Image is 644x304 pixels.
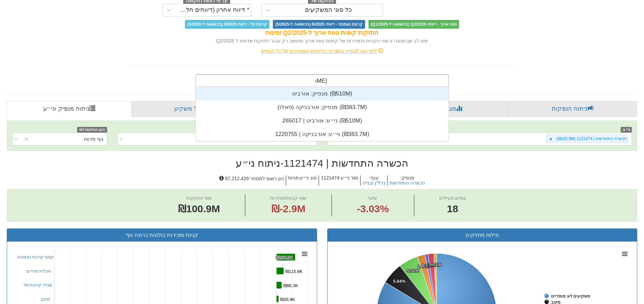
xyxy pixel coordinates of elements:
span: שווי החזקות [186,195,212,201]
tspan: 0.71% [429,262,442,267]
span: -3.03% [357,202,389,216]
span: 18 [439,202,466,216]
h5: ענף : [360,175,387,186]
div: grid [196,87,449,141]
span: ני״ע [621,127,632,133]
tspan: ₪35.9K [280,297,295,302]
tspan: 5.31% [407,268,419,273]
div: ני״ע: ‏אורביט | 265017 ‎(₪510M)‎ [196,114,449,128]
tspan: משקיעים לא מוסדיים [551,294,590,299]
tspan: ₪86.3K [283,283,298,288]
div: גוף מדווח [84,136,103,142]
tspan: 5.84% [393,279,406,284]
div: לחץ כאן לצפייה בתאריכי הדיווחים האחרונים של כל הגופים [124,48,520,54]
span: שווי קניות/מכירות [270,195,306,201]
a: קסם קרנות נאמנות [17,254,54,259]
a: מיטב [41,297,50,302]
span: ₪100.9M [178,203,220,214]
div: הכשרה התחדשות | 1121474 (₪100.9M) [554,135,628,143]
div: שים לב שבתצוגה זו שווי הקניות והמכירות של קופות טווח ארוך מחושב רק עבור החזקות שדווחו ל Q2/2025 [129,37,515,44]
a: תכלית מדדים [26,269,51,274]
tspan: ₪115.8K [285,269,303,274]
span: שינוי [368,195,377,201]
div: החזקות קופות טווח ארוך ל-Q2/2025 זמינות [129,29,515,37]
button: הכשרה התחדשות [389,181,425,186]
a: ניתוח מנפיק וני״ע [7,101,132,117]
span: ₪-2.9M [271,203,306,214]
h3: קניות ומכירות בולטות ברמת גוף [12,232,312,238]
tspan: ₪295.3K [276,255,293,260]
tspan: 1.59% [426,262,438,268]
button: נדל"ן ובנייה [362,181,385,186]
span: קרנות סל - דיווחי 6/2025 (בהשוואה ל-5/2025) [185,20,269,29]
span: גופים פעילים [439,195,466,201]
div: מנפיק: ‏אורבניקה (פאלו) ‎(₪383.7M)‎ [196,101,449,114]
div: ני״ע: ‏אורבניקה | 1220755 ‎(₪383.7M)‎ [196,128,449,141]
div: * דיווח אחרון (דיווחים חלקיים) [176,7,249,13]
span: קרנות נאמנות - דיווחי 6/2025 (בהשוואה ל-5/2025) [273,20,365,29]
h3: פילוח מחזיקים [333,232,632,238]
div: מנפיק: ‏אורביט ‎(₪510M)‎ [196,87,449,101]
a: מגדל קרנות סל [24,282,52,287]
h5: סוג ני״ע : מניות [286,175,319,186]
h2: הכשרה התחדשות | 1121474 - ניתוח ני״ע [7,158,637,169]
span: טווח ארוך - דיווחי Q2/2025 (בהשוואה ל-Q1/2025) [368,20,459,29]
tspan: 2.08% [418,264,430,269]
span: הצג החזקות לפי [77,127,107,133]
h5: מנפיק : [387,175,427,186]
h5: מס' ני״ע : 1121474 [318,175,360,186]
a: פרופיל משקיע [132,101,259,117]
div: כל סוגי המשקיעים [305,7,352,13]
h5: הון רשום למסחר : 87,212,429 [217,175,286,186]
tspan: 0.81% [422,263,434,268]
a: ניתוח הנפקות [508,101,637,117]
